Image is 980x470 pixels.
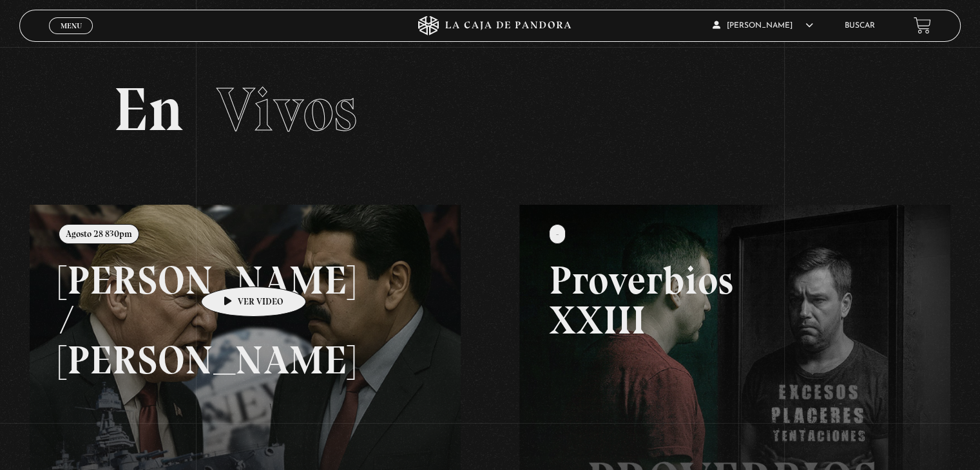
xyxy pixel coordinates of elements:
[113,79,866,140] h2: En
[56,32,86,41] span: Cerrar
[61,22,82,30] span: Menu
[216,73,357,146] span: Vivos
[845,22,875,30] a: Buscar
[914,17,931,34] a: View your shopping cart
[713,22,813,30] span: [PERSON_NAME]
